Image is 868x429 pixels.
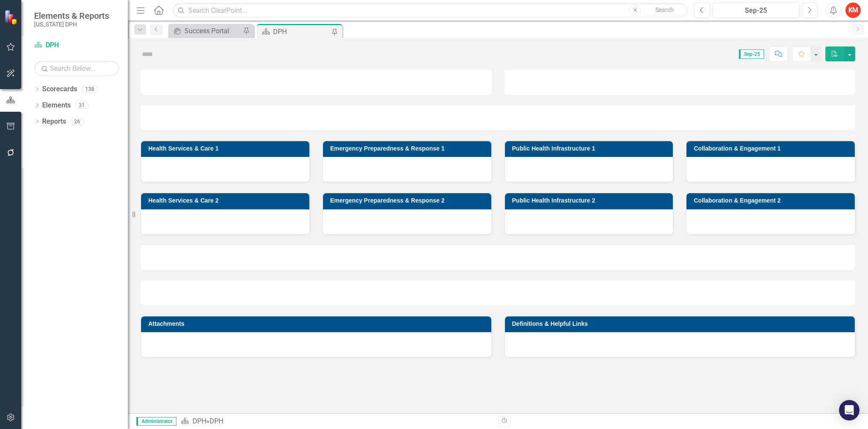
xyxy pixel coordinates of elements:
div: » [181,417,492,426]
h3: Public Health Infrastructure 2 [512,197,669,204]
div: DPH [210,417,223,425]
div: 31 [75,102,89,109]
h3: Emergency Preparedness & Response 1 [330,145,487,152]
button: Sep-25 [712,3,799,18]
h3: Definitions & Helpful Links [512,321,851,327]
span: Sep-25 [739,49,764,59]
input: Search ClearPoint... [173,3,688,18]
h3: Emergency Preparedness & Response 2 [330,197,487,204]
h3: Attachments [148,321,487,327]
div: 138 [81,86,98,93]
a: DPH [193,417,206,425]
h3: Public Health Infrastructure 1 [512,145,669,152]
div: Open Intercom Messenger [839,400,859,420]
input: Search Below... [34,61,119,76]
h3: Collaboration & Engagement 1 [694,145,851,152]
small: [US_STATE] DPH [34,21,109,28]
span: Elements & Reports [34,11,109,21]
button: KM [845,3,861,18]
h3: Health Services & Care 1 [148,145,305,152]
a: Elements [42,101,71,110]
a: DPH [34,41,119,50]
div: 26 [70,118,84,125]
h3: Health Services & Care 2 [148,197,305,204]
div: Sep-25 [715,6,796,16]
img: ClearPoint Strategy [4,9,19,24]
div: Success Portal [185,26,241,36]
a: Reports [42,117,66,127]
img: Not Defined [141,47,154,61]
a: Scorecards [42,84,77,94]
div: DPH [273,26,329,37]
h3: Collaboration & Engagement 2 [694,197,851,204]
span: Search [655,6,674,13]
button: Search [643,4,686,16]
a: Success Portal [170,26,241,36]
span: Administrator [136,417,176,426]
